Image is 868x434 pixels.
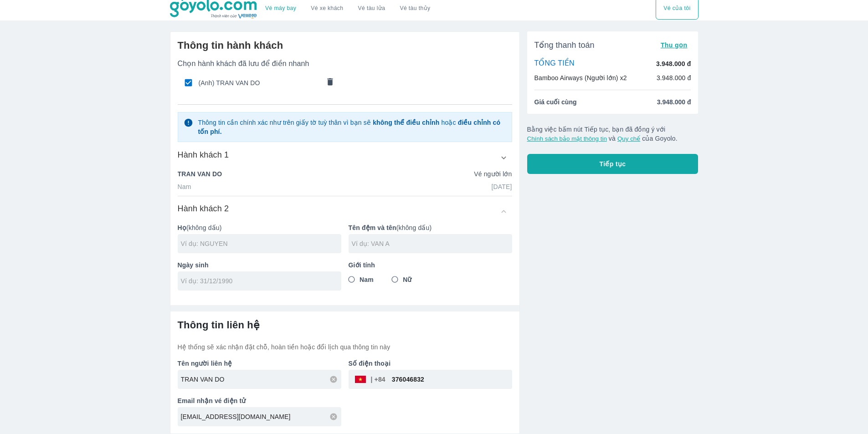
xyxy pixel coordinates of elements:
button: Tiếp tục [527,154,699,174]
h6: Thông tin hành khách [178,39,512,52]
button: Chính sách bảo mật thông tin [527,135,607,142]
button: Quy chế [617,135,640,142]
input: Ví dụ: VAN A [352,239,512,248]
p: TỔNG TIỀN [534,59,575,69]
h6: Thông tin liên hệ [178,319,512,332]
input: Ví dụ: NGUYEN VAN A [181,375,341,384]
button: Thu gọn [657,39,691,51]
input: Ví dụ: 31/12/1990 [181,276,332,286]
span: (Anh) TRAN VAN DO [199,78,320,87]
span: Tổng thanh toán [534,40,595,51]
p: Chọn hành khách đã lưu để điền nhanh [178,59,512,68]
b: Tên người liên hệ [178,360,232,367]
p: 3.948.000 đ [657,73,691,82]
p: Bằng việc bấm nút Tiếp tục, bạn đã đồng ý với và của Goyolo. [527,125,699,143]
strong: không thể điều chỉnh [373,119,439,126]
p: TRAN VAN DO [178,169,222,179]
span: Thu gọn [661,41,688,49]
b: Họ [178,224,186,231]
span: Tiếp tục [600,159,626,168]
button: comments [320,73,339,92]
h6: Hành khách 1 [178,149,229,160]
p: Bamboo Airways (Người lớn) x2 [534,73,627,82]
a: Vé máy bay [265,5,296,12]
span: Nữ [403,275,411,284]
input: Ví dụ: NGUYEN [181,239,341,248]
h6: Hành khách 2 [178,203,229,214]
p: Hệ thống sẽ xác nhận đặt chỗ, hoàn tiền hoặc đổi lịch qua thông tin này [178,342,512,352]
a: Vé xe khách [311,5,343,12]
p: Vé người lớn [474,169,512,179]
p: Giới tính [349,260,512,270]
p: (không dấu) [349,223,512,232]
p: Thông tin cần chính xác như trên giấy tờ tuỳ thân vì bạn sẽ hoặc [198,118,506,136]
p: (không dấu) [178,223,341,232]
b: Số điện thoại [349,360,391,367]
p: 3.948.000 đ [656,59,691,68]
p: Nam [178,182,191,191]
p: Ngày sinh [178,260,341,270]
span: Nam [360,275,374,284]
input: Ví dụ: abc@gmail.com [181,412,341,421]
b: Tên đệm và tên [349,224,396,231]
p: [DATE] [492,182,512,191]
b: Email nhận vé điện tử [178,397,246,404]
span: 3.948.000 đ [657,97,691,107]
span: Giá cuối cùng [534,97,577,107]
